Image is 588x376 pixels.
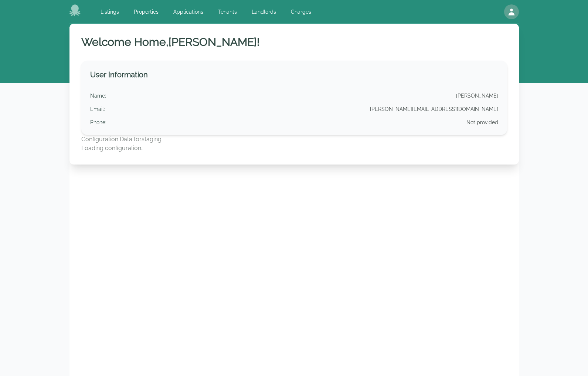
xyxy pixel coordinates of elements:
a: Applications [169,5,208,18]
p: Loading configuration... [81,144,507,153]
a: Landlords [247,5,281,18]
a: Properties [129,5,163,18]
div: Name : [90,92,106,99]
div: Not provided [466,119,498,126]
div: Phone : [90,119,106,126]
div: [PERSON_NAME][EMAIL_ADDRESS][DOMAIN_NAME] [370,105,498,113]
a: Listings [96,5,123,18]
a: Tenants [214,5,241,18]
div: Email : [90,105,105,113]
h1: Welcome Home, [PERSON_NAME] ! [81,35,507,49]
div: [PERSON_NAME] [456,92,498,99]
p: Configuration Data for staging [81,135,507,144]
a: Charges [286,5,316,18]
h3: User Information [90,70,498,83]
